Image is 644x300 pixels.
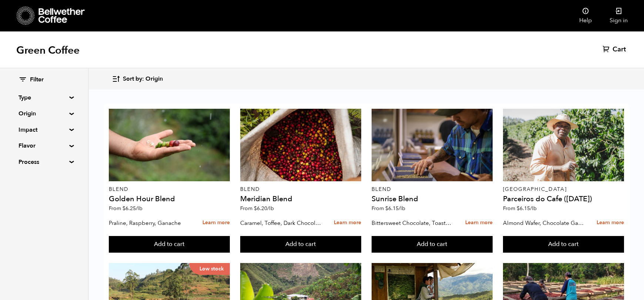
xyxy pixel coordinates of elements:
span: Filter [30,76,44,84]
p: Almond Wafer, Chocolate Ganache, Bing Cherry [503,218,586,229]
span: $ [123,205,125,212]
button: Add to cart [109,236,230,253]
span: $ [517,205,520,212]
button: Add to cart [240,236,362,253]
h4: Meridian Blend [240,195,362,203]
span: From [109,205,142,212]
bdi: 6.15 [385,205,405,212]
a: Learn more [202,215,230,231]
p: Bittersweet Chocolate, Toasted Marshmallow, Candied Orange, Praline [372,218,454,229]
bdi: 6.25 [123,205,142,212]
span: From [372,205,405,212]
summary: Type [19,93,70,102]
span: From [240,205,274,212]
span: $ [254,205,257,212]
summary: Impact [19,125,70,134]
span: $ [385,205,388,212]
h4: Parceiros do Cafe ([DATE]) [503,195,624,203]
a: Learn more [597,215,624,231]
span: Cart [613,45,626,54]
h4: Golden Hour Blend [109,195,230,203]
summary: Flavor [19,141,70,150]
p: Blend [109,187,230,192]
span: /lb [267,205,274,212]
a: Cart [603,45,628,54]
p: Caramel, Toffee, Dark Chocolate [240,218,323,229]
span: /lb [399,205,405,212]
span: Sort by: Origin [123,75,163,83]
span: /lb [530,205,537,212]
p: Blend [240,187,362,192]
p: [GEOGRAPHIC_DATA] [503,187,624,192]
button: Add to cart [372,236,493,253]
p: Praline, Raspberry, Ganache [109,218,191,229]
button: Sort by: Origin [112,70,163,88]
a: Learn more [334,215,361,231]
p: Blend [372,187,493,192]
a: Learn more [465,215,493,231]
p: Low stock [189,263,230,275]
h1: Green Coffee [16,44,80,57]
summary: Origin [19,109,70,118]
span: /lb [136,205,142,212]
bdi: 6.15 [517,205,537,212]
button: Add to cart [503,236,624,253]
span: From [503,205,537,212]
bdi: 6.20 [254,205,274,212]
h4: Sunrise Blend [372,195,493,203]
summary: Process [19,158,70,166]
